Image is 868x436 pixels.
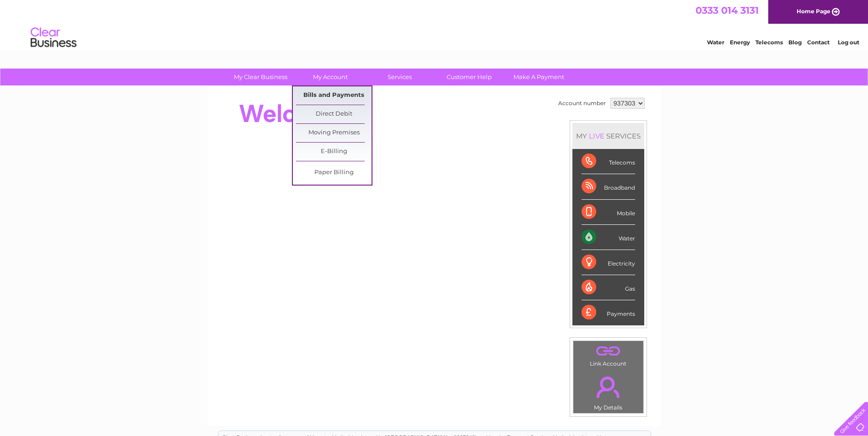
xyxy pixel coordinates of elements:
[296,143,372,161] a: E-Billing
[292,69,368,85] a: My Account
[582,250,635,275] div: Electricity
[223,69,298,85] a: My Clear Business
[582,275,635,300] div: Gas
[296,164,372,182] a: Paper Billing
[362,69,437,85] a: Services
[755,39,783,46] a: Telecoms
[838,39,859,46] a: Log out
[556,96,608,111] td: Account number
[431,69,507,85] a: Customer Help
[218,5,651,44] div: Clear Business is a trading name of Verastar Limited (registered in [GEOGRAPHIC_DATA] No. 3667643...
[730,39,750,46] a: Energy
[788,39,802,46] a: Blog
[30,24,77,52] img: logo.png
[576,343,641,359] a: .
[501,69,577,85] a: Make A Payment
[582,200,635,225] div: Mobile
[573,340,644,369] td: Link Account
[587,132,606,140] div: LIVE
[296,105,372,123] a: Direct Debit
[582,174,635,199] div: Broadband
[573,369,644,414] td: My Details
[582,225,635,250] div: Water
[572,123,644,149] div: MY SERVICES
[582,300,635,325] div: Payments
[582,149,635,174] div: Telecoms
[296,124,372,142] a: Moving Premises
[576,371,641,403] a: .
[695,5,759,16] a: 0333 014 3131
[296,86,372,105] a: Bills and Payments
[707,39,724,46] a: Water
[807,39,830,46] a: Contact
